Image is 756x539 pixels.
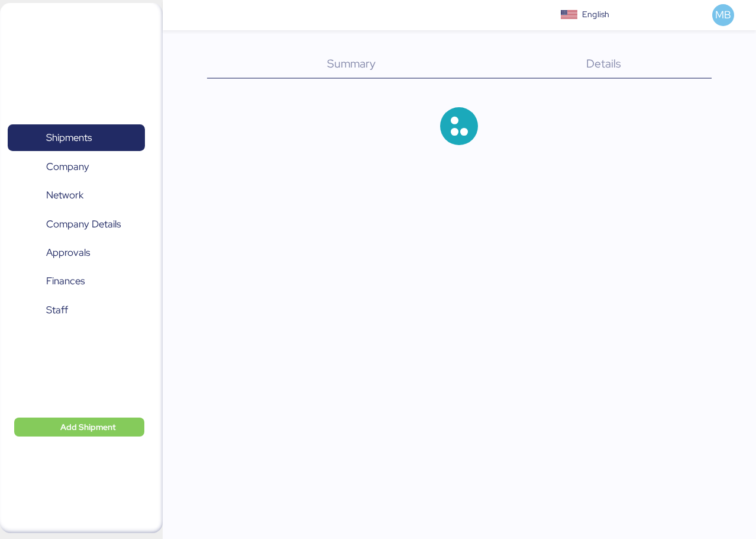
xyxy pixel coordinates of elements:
span: Company [46,158,89,175]
button: Add Shipment [14,418,144,437]
span: Add Shipment [60,420,116,434]
span: Company Details [46,216,121,233]
a: Network [8,182,145,209]
span: Summary [327,56,376,71]
span: Network [46,187,83,204]
a: Finances [8,268,145,295]
span: Finances [46,272,85,290]
span: Shipments [46,129,92,146]
button: Menu [170,5,190,25]
span: Approvals [46,244,90,261]
a: Approvals [8,239,145,267]
span: MB [715,7,731,23]
span: Details [586,56,621,71]
a: Company Details [8,210,145,238]
a: Company [8,153,145,180]
a: Staff [8,297,145,324]
div: English [582,8,609,21]
span: Staff [46,301,68,319]
a: Shipments [8,124,145,152]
